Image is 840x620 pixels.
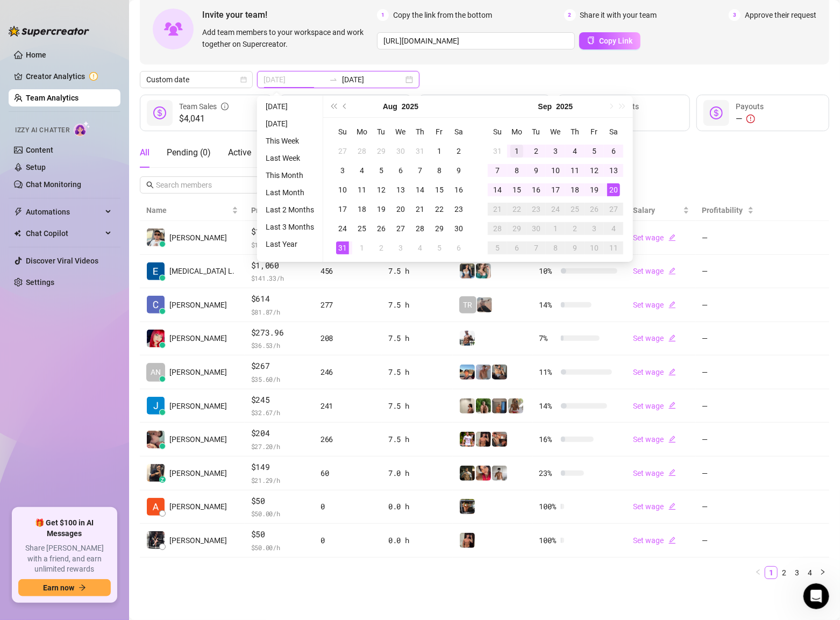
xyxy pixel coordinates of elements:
[147,330,165,347] img: Mary Jane Moren…
[565,199,585,219] td: 2025-09-25
[449,161,468,180] td: 2025-08-09
[179,101,229,112] div: Team Sales
[526,199,546,219] td: 2025-09-23
[804,567,816,579] a: 4
[228,147,251,158] span: Active
[336,222,349,235] div: 24
[391,122,410,141] th: We
[328,96,339,117] button: Last year (Control + left)
[604,199,623,219] td: 2025-09-27
[414,145,426,158] div: 31
[449,180,468,199] td: 2025-08-16
[430,141,449,161] td: 2025-08-01
[394,183,407,196] div: 13
[377,9,389,21] span: 1
[336,164,349,177] div: 3
[668,334,676,342] span: edit
[261,152,318,165] li: Last Week
[147,498,165,516] img: Adrian Custodio
[430,180,449,199] td: 2025-08-15
[410,141,430,161] td: 2025-07-31
[147,229,165,246] img: Rick Gino Tarce…
[460,432,475,447] img: Hector
[336,145,349,158] div: 27
[633,502,676,511] a: Set wageedit
[546,161,565,180] td: 2025-09-10
[391,219,410,238] td: 2025-08-27
[633,267,676,275] a: Set wageedit
[9,52,207,341] div: Tanya says…
[588,164,601,177] div: 12
[491,183,504,196] div: 14
[491,145,504,158] div: 31
[372,199,391,219] td: 2025-08-19
[526,219,546,238] td: 2025-09-30
[433,145,446,158] div: 1
[599,37,632,45] span: Copy Link
[414,164,426,177] div: 7
[564,9,576,21] span: 2
[607,183,620,196] div: 20
[568,183,581,196] div: 18
[510,145,523,158] div: 1
[355,183,368,196] div: 11
[383,96,397,117] button: Choose a month
[476,365,491,380] img: Joey
[264,74,325,85] input: Start date
[17,352,25,361] button: Emoji picker
[488,199,507,219] td: 2025-09-21
[668,301,676,309] span: edit
[488,161,507,180] td: 2025-09-07
[147,296,165,313] img: Charmaine Javil…
[261,134,318,147] li: This Week
[546,180,565,199] td: 2025-09-17
[410,180,430,199] td: 2025-08-14
[26,94,79,102] a: Team Analytics
[147,464,165,482] img: Sean Carino
[22,91,193,102] div: Hi [PERSON_NAME],
[530,145,543,158] div: 2
[179,112,229,125] span: $4,041
[240,76,247,83] span: calendar
[30,173,193,193] li: Message Copilot, Inbox Copilot & Pricing Copilot
[565,219,585,238] td: 2025-10-02
[43,583,74,592] span: Earn now
[530,203,543,216] div: 23
[414,203,426,216] div: 21
[476,466,491,481] img: Vanessa
[352,219,372,238] td: 2025-08-25
[14,230,21,237] img: Chat Copilot
[765,567,777,579] a: 1
[375,183,388,196] div: 12
[816,566,829,579] li: Next Page
[507,141,526,161] td: 2025-09-01
[375,145,388,158] div: 29
[15,125,69,136] span: Izzy AI Chatter
[391,141,410,161] td: 2025-07-30
[26,225,102,242] span: Chat Copilot
[140,200,245,221] th: Name
[488,180,507,199] td: 2025-09-14
[492,466,507,481] img: aussieboy_j
[9,330,206,348] textarea: Message…
[410,161,430,180] td: 2025-08-07
[549,164,562,177] div: 10
[491,222,504,235] div: 28
[668,503,676,510] span: edit
[702,206,743,215] span: Profitability
[50,134,96,142] b: $15/month
[556,96,573,117] button: Choose a year
[538,96,552,117] button: Choose a month
[549,145,562,158] div: 3
[546,122,565,141] th: We
[146,72,246,88] span: Custom date
[394,203,407,216] div: 20
[372,161,391,180] td: 2025-08-05
[30,218,193,228] li: Sales and marketing tools
[329,75,338,84] span: to
[79,584,86,592] span: arrow-right
[26,256,98,265] a: Discover Viral Videos
[410,122,430,141] th: Th
[375,222,388,235] div: 26
[633,233,676,242] a: Set wageedit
